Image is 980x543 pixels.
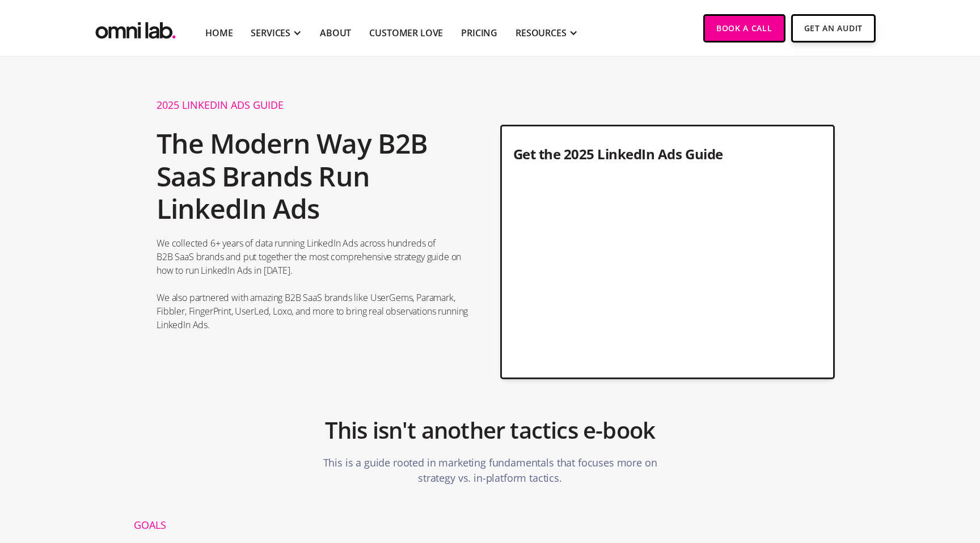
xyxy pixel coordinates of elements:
div: RESOURCES [516,26,567,40]
iframe: Form [513,176,822,366]
div: SERVICES [251,26,290,40]
a: Home [205,26,233,40]
p: We collected 6+ years of data running LinkedIn Ads across hundreds of B2B SaaS brands and put tog... [157,236,469,332]
h2: This isn't another tactics e-book [325,411,656,449]
iframe: Chat Widget [776,412,980,543]
a: About [320,26,351,40]
h2: The Modern Way B2B SaaS Brands Run LinkedIn Ads [157,121,469,231]
a: Customer Love [369,26,443,40]
div: Goals [134,520,408,530]
a: Book a Call [703,14,785,43]
a: Pricing [461,26,497,40]
img: Omni Lab: B2B SaaS Demand Generation Agency [93,14,178,42]
p: This is a guide rooted in marketing fundamentals that focuses more on strategy vs. in-platform ta... [320,449,660,491]
h3: Get the 2025 LinkedIn Ads Guide [513,145,822,169]
h1: 2025 Linkedin Ads Guide [157,100,469,116]
a: home [93,14,178,42]
a: Get An Audit [791,14,876,43]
